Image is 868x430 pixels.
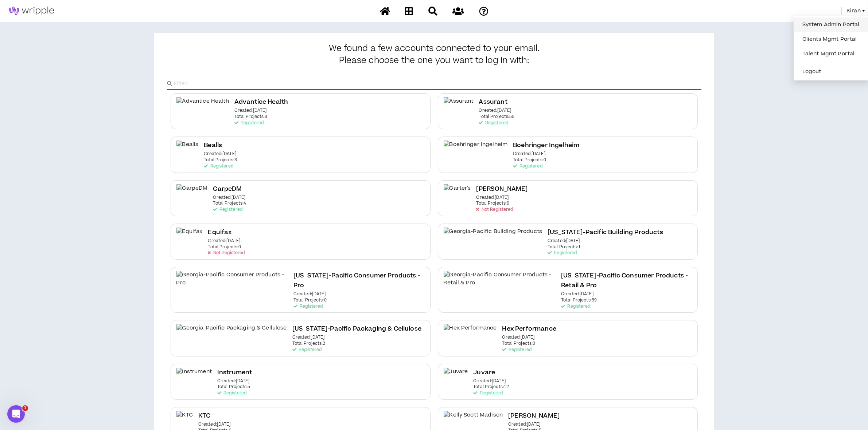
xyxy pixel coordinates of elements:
p: Total Projects: 12 [473,384,509,390]
p: Total Projects: 4 [213,201,246,206]
img: Juvare [444,368,468,384]
p: Created: [DATE] [479,108,511,113]
p: Total Projects: 3 [204,158,237,163]
h2: Juvare [473,368,495,378]
img: Equifax [176,228,203,244]
p: Total Projects: 1 [548,245,581,250]
p: Total Projects: 3 [234,114,268,119]
p: Created: [DATE] [473,379,506,384]
img: Georgia-Pacific Packaging & Cellulose [176,324,287,340]
span: Kiran [846,7,861,15]
h2: CarpeDM [213,184,242,194]
h2: Instrument [217,368,252,378]
p: Registered [513,164,542,169]
p: Total Projects: 0 [476,201,510,206]
img: Boehringer Ingelheim [444,141,508,157]
h2: [US_STATE]-Pacific Building Products [548,228,663,237]
p: Created: [DATE] [208,238,240,244]
img: Georgia-Pacific Consumer Products - Pro [176,271,288,287]
h2: KTC [198,411,210,421]
h3: We found a few accounts connected to your email. [167,44,701,66]
h2: [PERSON_NAME] [508,411,560,421]
p: Registered [234,121,264,126]
p: Registered [213,207,242,212]
h2: [US_STATE]-Pacific Packaging & Cellulose [292,324,421,334]
a: System Admin Portal [798,19,864,30]
p: Created: [DATE] [548,238,580,244]
p: Not Registered [476,207,513,212]
img: Advantice Health [176,97,229,114]
p: Created: [DATE] [217,379,250,384]
p: Total Projects: 0 [502,341,536,346]
h2: Equifax [208,228,231,237]
p: Created: [DATE] [204,151,236,157]
h2: Advantice Health [234,97,288,107]
p: Created: [DATE] [213,195,245,200]
p: Registered [561,304,590,309]
h2: Boehringer Ingelheim [513,141,579,150]
p: Total Projects: 59 [561,298,597,303]
p: Registered [217,391,246,396]
img: Assurant [444,97,474,114]
p: Total Projects: 55 [479,114,515,119]
p: Total Projects: 0 [293,298,327,303]
p: Registered [548,250,577,256]
p: Created: [DATE] [508,422,541,427]
p: Created: [DATE] [234,108,267,113]
p: Created: [DATE] [502,335,535,340]
p: Registered [502,347,532,352]
img: KTC [176,411,193,427]
img: CarpeDM [176,184,208,201]
img: Georgia-Pacific Building Products [444,228,542,244]
input: Filter.. [174,78,701,89]
iframe: Intercom live chat [7,405,25,423]
p: Not Registered [208,250,245,256]
p: Registered [204,164,233,169]
p: Created: [DATE] [293,292,326,297]
button: Logout [798,66,864,77]
h2: [US_STATE]-Pacific Consumer Products - Pro [293,271,425,291]
img: Instrument [176,368,212,384]
p: Created: [DATE] [198,422,231,427]
p: Total Projects: 0 [208,245,241,250]
p: Created: [DATE] [292,335,325,340]
span: Please choose the one you want to log in with: [339,56,529,66]
p: Total Projects: 2 [292,341,326,346]
h2: Hex Performance [502,324,556,334]
img: Georgia-Pacific Consumer Products - Retail & Pro [444,271,556,287]
img: Hex Performance [444,324,497,340]
p: Created: [DATE] [561,292,593,297]
p: Created: [DATE] [476,195,509,200]
p: Created: [DATE] [513,151,545,157]
span: 1 [22,405,28,411]
h2: [PERSON_NAME] [476,184,528,194]
p: Total Projects: 5 [217,384,250,390]
h2: [US_STATE]-Pacific Consumer Products - Retail & Pro [561,271,692,291]
p: Registered [479,121,508,126]
h2: Assurant [479,97,507,107]
p: Registered [292,347,322,352]
img: Carter's [444,184,471,201]
img: Bealls [176,141,199,157]
a: Clients Mgmt Portal [798,34,864,45]
p: Registered [473,391,502,396]
p: Registered [293,304,323,309]
h2: Bealls [204,141,222,150]
img: Kelly Scott Madison [444,411,503,427]
a: Talent Mgmt Portal [798,48,864,59]
p: Total Projects: 0 [513,158,546,163]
